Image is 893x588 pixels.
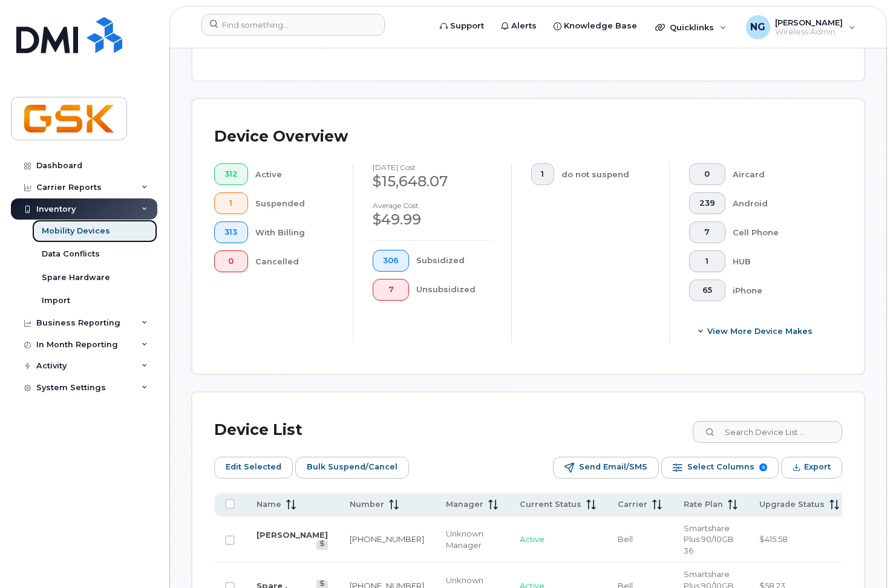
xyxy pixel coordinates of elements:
button: Send Email/SMS [553,457,659,479]
button: Select Columns 9 [661,457,779,479]
div: Android [733,192,823,214]
button: 1 [531,163,555,185]
button: 0 [689,163,725,185]
div: Device Overview [214,121,348,152]
span: Knowledge Base [564,20,637,32]
a: Knowledge Base [545,14,646,38]
div: Cell Phone [733,221,823,243]
span: Support [450,20,484,32]
span: Wireless Admin [775,27,843,37]
span: 239 [699,198,715,208]
h4: [DATE] cost [373,163,491,171]
a: Support [431,14,492,38]
div: Suspended [255,192,334,214]
span: Select Columns [687,458,754,476]
span: 7 [699,227,715,237]
button: 313 [214,221,248,243]
button: 306 [373,250,409,272]
div: $49.99 [373,209,491,230]
span: Alerts [511,20,537,32]
span: View More Device Makes [707,325,813,337]
span: Quicklinks [670,22,714,32]
button: Export [781,457,842,479]
input: Find something... [201,14,385,36]
span: Edit Selected [226,458,281,476]
span: [PERSON_NAME] [775,18,843,27]
div: With Billing [255,221,334,243]
div: Cancelled [255,250,334,272]
span: Number [350,499,384,510]
button: 65 [689,279,725,301]
span: Name [257,499,281,510]
button: 7 [689,221,725,243]
button: 239 [689,192,725,214]
div: Nicolas Girard-Gagnon [738,15,864,39]
span: 0 [224,256,238,266]
span: Rate Plan [684,499,723,510]
span: 306 [383,256,399,266]
button: 312 [214,163,248,185]
span: Upgrade Status [759,499,825,510]
button: View More Device Makes [689,321,823,342]
a: [PHONE_NUMBER] [350,534,424,544]
div: Subsidized [416,250,492,272]
span: Manager [446,499,483,510]
button: Bulk Suspend/Cancel [295,457,409,479]
span: 65 [699,286,715,295]
button: 1 [689,250,725,272]
button: 0 [214,250,248,272]
div: Quicklinks [647,15,735,39]
div: Aircard [733,163,823,185]
button: Edit Selected [214,457,293,479]
a: [PERSON_NAME] [257,530,328,540]
span: 1 [699,256,715,266]
input: Search Device List ... [693,421,842,443]
span: Bulk Suspend/Cancel [307,458,397,476]
span: 1 [541,169,544,179]
span: Bell [618,534,633,544]
span: 312 [224,169,238,179]
h4: Average cost [373,201,491,209]
span: Carrier [618,499,647,510]
div: Unknown Manager [446,528,498,550]
button: 1 [214,192,248,214]
span: Export [804,458,831,476]
span: NG [750,20,765,34]
span: 313 [224,227,238,237]
div: Device List [214,414,303,446]
a: View Last Bill [316,540,328,549]
span: Active [520,534,545,544]
span: 1 [224,198,238,208]
span: 0 [699,169,715,179]
div: HUB [733,250,823,272]
span: 7 [383,285,399,295]
button: 7 [373,279,409,301]
span: Send Email/SMS [579,458,647,476]
div: Unsubsidized [416,279,492,301]
div: iPhone [733,279,823,301]
div: do not suspend [561,163,650,185]
span: $415.58 [759,534,788,544]
span: Smartshare Plus 90/10GB 36 [684,523,734,555]
div: Active [255,163,334,185]
span: Current Status [520,499,581,510]
div: $15,648.07 [373,171,491,192]
span: 9 [759,463,767,471]
a: Alerts [492,14,545,38]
